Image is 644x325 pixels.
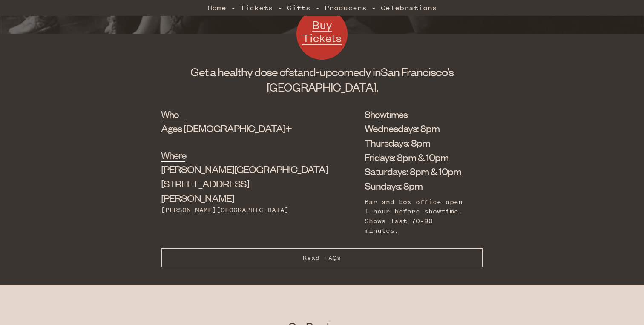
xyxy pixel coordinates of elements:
[365,150,470,164] li: Fridays: 8pm & 10pm
[161,64,483,95] h1: Get a healthy dose of comedy in
[161,148,185,162] h2: Where
[381,64,454,79] span: San Francisco’s
[161,162,322,205] div: [STREET_ADDRESS][PERSON_NAME]
[365,121,470,135] li: Wednesdays: 8pm
[365,197,470,236] div: Bar and box office open 1 hour before showtime. Shows last 70-90 minutes.
[161,107,185,121] h2: Who
[365,107,380,121] h2: Showtimes
[365,135,470,150] li: Thursdays: 8pm
[267,80,378,94] span: [GEOGRAPHIC_DATA].
[161,162,328,175] span: [PERSON_NAME][GEOGRAPHIC_DATA]
[365,164,470,178] li: Saturdays: 8pm & 10pm
[303,254,341,262] span: Read FAQs
[161,121,322,135] div: Ages [DEMOGRAPHIC_DATA]+
[296,9,348,60] a: Buy Tickets
[161,205,322,215] div: [PERSON_NAME][GEOGRAPHIC_DATA]
[302,17,342,45] span: Buy Tickets
[365,178,470,193] li: Sundays: 8pm
[289,64,332,79] span: stand-up
[161,248,483,267] button: Read FAQs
